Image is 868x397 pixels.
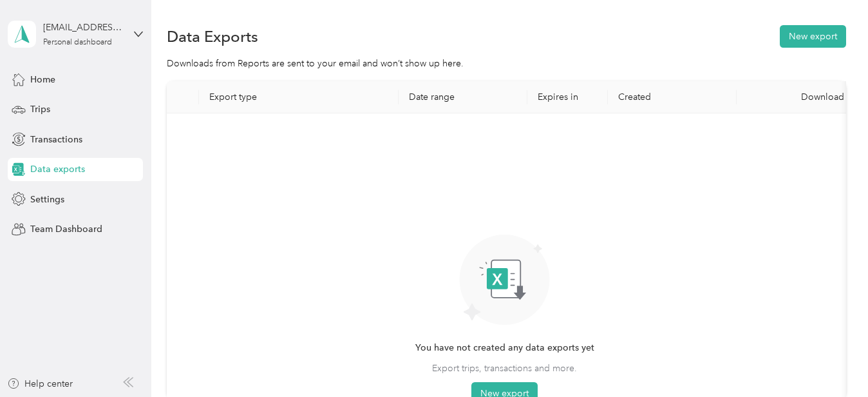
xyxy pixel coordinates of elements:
[199,81,399,113] th: Export type
[527,81,608,113] th: Expires in
[167,30,258,43] h1: Data Exports
[780,25,846,48] button: New export
[796,325,868,397] iframe: Everlance-gr Chat Button Frame
[167,57,845,70] div: Downloads from Reports are sent to your email and won’t show up here.
[30,193,64,206] span: Settings
[399,81,527,113] th: Date range
[747,92,855,102] div: Download
[30,102,50,116] span: Trips
[30,133,82,146] span: Transactions
[43,21,124,34] div: [EMAIL_ADDRESS][DOMAIN_NAME]
[415,341,594,355] span: You have not created any data exports yet
[30,222,102,236] span: Team Dashboard
[7,377,73,391] button: Help center
[30,162,85,176] span: Data exports
[30,73,55,86] span: Home
[432,362,577,375] span: Export trips, transactions and more.
[43,39,112,46] div: Personal dashboard
[608,81,737,113] th: Created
